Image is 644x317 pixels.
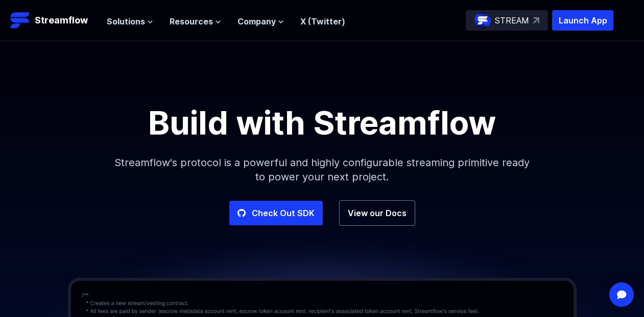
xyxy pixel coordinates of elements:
button: Solutions [107,15,153,28]
a: Streamflow [10,10,97,31]
a: Check Out SDK [229,201,323,225]
div: Open Intercom Messenger [609,282,634,307]
span: Resources [170,15,213,28]
button: Company [237,15,284,28]
button: Resources [170,15,221,28]
button: Launch App [552,10,613,31]
span: Company [237,15,276,28]
p: Streamflow [35,13,88,28]
a: View our Docs [339,200,415,226]
img: top-right-arrow.svg [533,17,539,23]
a: X (Twitter) [300,16,345,27]
span: Solutions [107,15,145,28]
p: Streamflow's protocol is a powerful and highly configurable streaming primitive ready to power yo... [103,139,542,200]
img: streamflow-logo-circle.png [474,12,491,29]
a: STREAM [466,10,548,31]
p: STREAM [495,14,529,27]
h1: Build with Streamflow [92,107,552,139]
img: Streamflow Logo [10,10,31,31]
